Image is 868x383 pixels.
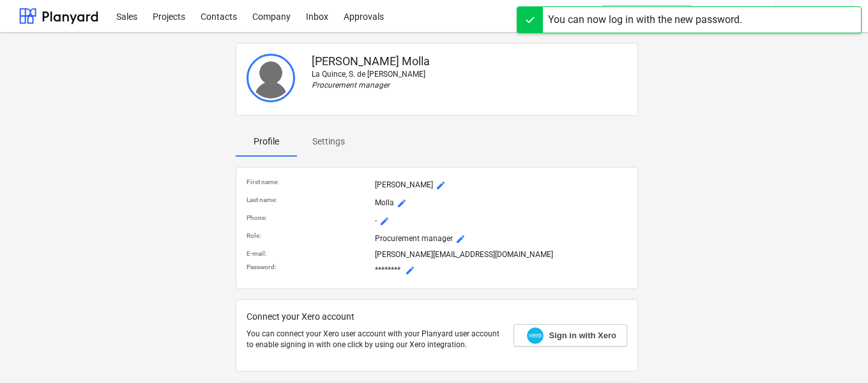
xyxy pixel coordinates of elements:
[548,12,742,27] div: You can now log in with the new password.
[312,135,345,148] p: Settings
[379,216,390,226] span: mode_edit
[247,54,295,102] img: User avatar
[247,329,503,350] p: You can connect your Xero user account with your Planyard user account to enable signing in with ...
[312,54,627,69] p: [PERSON_NAME] Molla
[405,265,415,276] span: mode_edit
[455,234,466,244] span: mode_edit
[375,214,627,229] p: -
[436,180,446,191] span: mode_edit
[247,214,370,222] p: Phone :
[247,178,370,186] p: First name :
[312,69,627,80] p: La Quince, S. de [PERSON_NAME]
[527,327,544,345] img: Xero logo
[375,178,627,193] p: [PERSON_NAME]
[375,196,627,211] p: Molla
[247,196,370,204] p: Last name :
[514,324,627,347] a: Sign in with Xero
[247,263,370,271] p: Password :
[397,198,407,208] span: mode_edit
[804,322,868,383] div: Widget de chat
[804,322,868,383] iframe: Chat Widget
[549,330,616,341] span: Sign in with Xero
[375,249,627,260] p: [PERSON_NAME][EMAIL_ADDRESS][DOMAIN_NAME]
[247,249,370,258] p: E-mail :
[375,231,627,247] p: Procurement manager
[251,135,282,148] p: Profile
[247,310,503,324] p: Connect your Xero account
[247,231,370,240] p: Role :
[312,80,627,91] p: Procurement manager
